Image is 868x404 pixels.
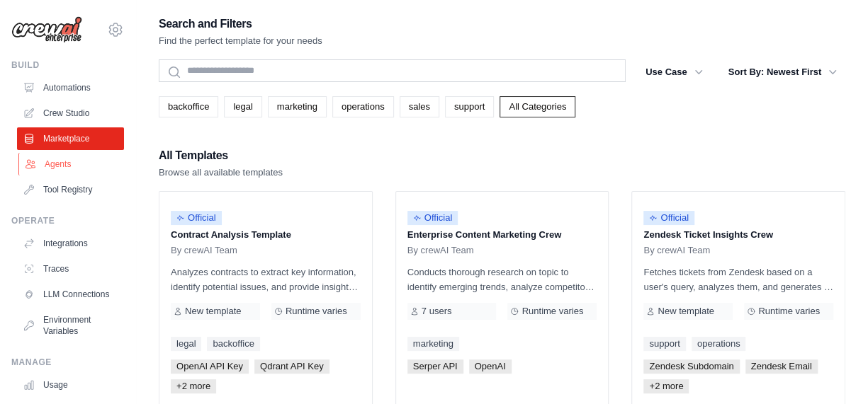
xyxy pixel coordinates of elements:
[11,59,124,71] div: Build
[17,308,124,342] a: Environment Variables
[171,211,222,225] span: Official
[268,96,327,117] a: marketing
[254,359,329,374] span: Qdrant API Key
[643,337,685,351] a: support
[171,337,201,351] a: legal
[17,258,124,280] a: Traces
[332,96,394,117] a: operations
[407,211,458,225] span: Official
[17,76,124,99] a: Automations
[17,283,124,306] a: LLM Connections
[171,245,237,256] span: By crewAI Team
[17,374,124,396] a: Usage
[643,359,739,374] span: Zendesk Subdomain
[286,306,347,317] span: Runtime varies
[159,96,218,117] a: backoffice
[692,337,746,351] a: operations
[637,59,711,85] button: Use Case
[643,265,833,294] p: Fetches tickets from Zendesk based on a user's query, analyzes them, and generates a summary. Out...
[522,306,583,317] span: Runtime varies
[500,96,575,117] a: All Categories
[407,245,474,256] span: By crewAI Team
[171,359,249,374] span: OpenAI API Key
[11,16,82,43] img: Logo
[185,306,241,317] span: New template
[745,359,818,374] span: Zendesk Email
[159,166,283,180] p: Browse all available templates
[643,211,694,225] span: Official
[17,127,124,150] a: Marketplace
[422,306,452,317] span: 7 users
[159,34,322,48] p: Find the perfect template for your needs
[18,153,125,175] a: Agents
[720,59,845,85] button: Sort By: Newest First
[658,306,714,317] span: New template
[407,337,459,351] a: marketing
[159,14,322,34] h2: Search and Filters
[407,265,597,294] p: Conducts thorough research on topic to identify emerging trends, analyze competitor strategies, a...
[11,215,124,226] div: Operate
[445,96,494,117] a: support
[171,265,361,294] p: Analyzes contracts to extract key information, identify potential issues, and provide insights fo...
[11,357,124,368] div: Manage
[207,337,259,351] a: backoffice
[224,96,261,117] a: legal
[171,228,361,242] p: Contract Analysis Template
[643,228,833,242] p: Zendesk Ticket Insights Crew
[17,178,124,201] a: Tool Registry
[643,245,710,256] span: By crewAI Team
[758,306,820,317] span: Runtime varies
[469,359,512,374] span: OpenAI
[17,232,124,255] a: Integrations
[407,359,463,374] span: Serper API
[159,146,283,166] h2: All Templates
[171,379,216,393] span: +2 more
[17,102,124,125] a: Crew Studio
[407,228,597,242] p: Enterprise Content Marketing Crew
[643,379,689,393] span: +2 more
[400,96,439,117] a: sales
